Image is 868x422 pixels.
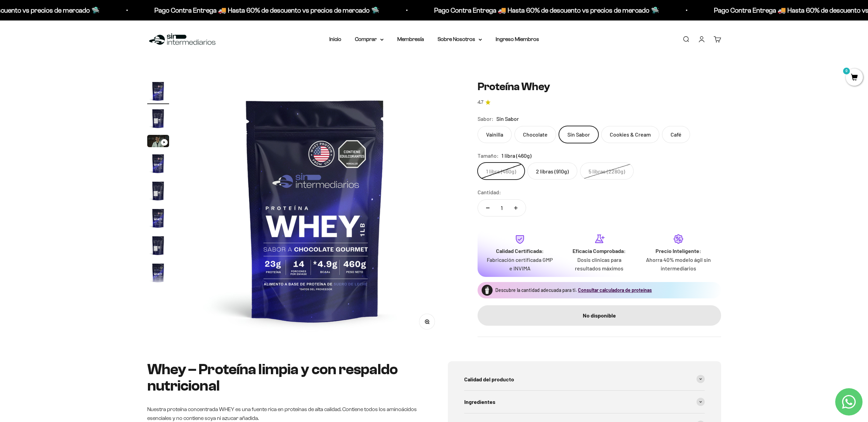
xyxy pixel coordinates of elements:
span: Descubre la cantidad adecuada para ti. [495,287,577,293]
a: 4.74.7 de 5.0 estrellas [478,99,721,106]
a: Membresía [397,36,424,42]
h1: Proteína Whey [478,80,721,93]
img: Proteína Whey [147,153,169,174]
button: Ir al artículo 1 [147,80,169,104]
strong: Calidad Certificada: [496,248,544,254]
button: Ir al artículo 5 [147,180,169,204]
span: Ingredientes [464,397,495,406]
img: Proteína Whey [147,108,169,129]
p: Ahorra 40% modelo ágil sin intermediarios [644,255,713,273]
button: Ir al artículo 2 [147,108,169,131]
div: No disponible [491,311,707,320]
label: Cantidad: [478,188,501,197]
span: 1 libra (460g) [501,151,532,160]
summary: Sobre Nosotros [438,35,482,44]
img: Proteína Whey [185,80,445,339]
img: Proteína Whey [147,262,169,284]
span: Sin Sabor [496,114,519,123]
img: Proteína [482,285,493,296]
span: Calidad del producto [464,375,514,384]
summary: Comprar [355,35,384,44]
button: Ir al artículo 6 [147,207,169,231]
button: Ir al artículo 3 [147,135,169,149]
p: Dosis clínicas para resultados máximos [565,255,633,273]
button: Aumentar cantidad [506,200,526,216]
strong: Precio Inteligente: [656,248,701,254]
a: Ingreso Miembros [496,36,539,42]
legend: Sabor: [478,114,494,123]
p: Fabricación certificada GMP e INVIMA [486,255,554,273]
img: Proteína Whey [147,180,169,202]
button: Ir al artículo 4 [147,153,169,177]
img: Proteína Whey [147,207,169,229]
legend: Tamaño: [478,151,499,160]
summary: Calidad del producto [464,368,705,391]
h2: Whey – Proteína limpia y con respaldo nutricional [147,361,421,394]
p: Pago Contra Entrega 🚚 Hasta 60% de descuento vs precios de mercado 🛸 [434,5,659,16]
img: Proteína Whey [147,235,169,256]
a: 0 [846,74,863,82]
button: Reducir cantidad [478,200,498,216]
mark: 0 [842,67,851,75]
a: Inicio [329,36,341,42]
img: Proteína Whey [147,80,169,102]
button: Ir al artículo 7 [147,235,169,258]
strong: Eficacia Comprobada: [573,248,626,254]
button: Consultar calculadora de proteínas [578,287,652,294]
p: Pago Contra Entrega 🚚 Hasta 60% de descuento vs precios de mercado 🛸 [154,5,380,16]
summary: Ingredientes [464,391,705,413]
button: No disponible [478,305,721,326]
button: Ir al artículo 8 [147,262,169,286]
span: 4.7 [478,99,483,106]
